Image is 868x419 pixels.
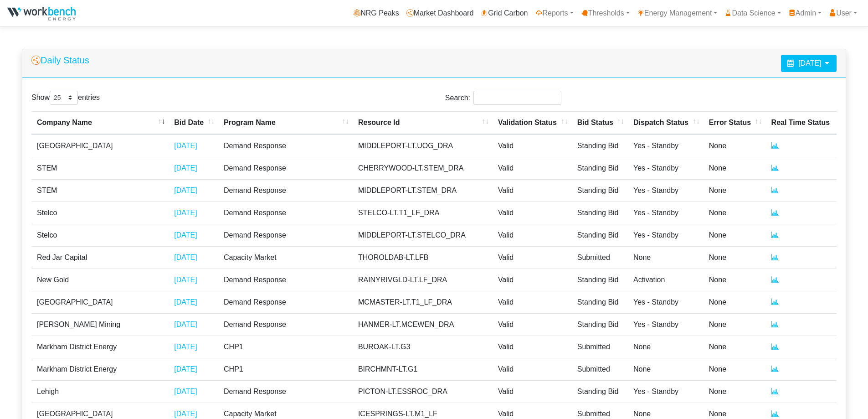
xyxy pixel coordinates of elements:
[771,321,779,328] a: Real Time Status
[31,313,169,336] td: [PERSON_NAME] Mining
[825,4,861,22] a: User
[174,321,197,328] a: [DATE]
[493,246,572,269] td: Valid
[174,410,197,418] a: [DATE]
[218,380,353,403] td: Demand Response
[572,157,628,179] td: Standing Bid
[31,91,100,105] label: Show entries
[572,380,628,403] td: Standing Bid
[50,91,78,105] select: Showentries
[31,179,169,202] td: STEM
[628,157,704,179] td: Yes - Standby
[628,134,704,157] td: Yes - Standby
[628,380,704,403] td: Yes - Standby
[493,313,572,336] td: Valid
[771,164,779,172] a: Real Time Status
[218,157,353,179] td: Demand Response
[721,4,784,22] a: Data Science
[628,111,704,134] th: Dispatch Status : activate to sort column ascending
[353,111,493,134] th: Resource Id : activate to sort column ascending
[31,246,169,269] td: Red Jar Capital
[628,291,704,313] td: Yes - Standby
[353,246,493,269] td: THOROLDAB-LT.LFB
[771,410,779,418] a: Real Time Status
[31,358,169,380] td: Markham District Energy
[445,91,561,105] label: Search:
[704,157,766,179] td: None
[572,291,628,313] td: Standing Bid
[218,134,353,157] td: Demand Response
[174,209,197,217] a: [DATE]
[572,358,628,380] td: Submitted
[704,380,766,403] td: None
[353,291,493,313] td: MCMASTER-LT.T1_LF_DRA
[353,358,493,380] td: BIRCHMNT-LT.G1
[572,134,628,157] td: Standing Bid
[218,358,353,380] td: CHP1
[353,179,493,202] td: MIDDLEPORT-LT.STEM_DRA
[174,253,197,261] a: [DATE]
[572,202,628,224] td: Standing Bid
[628,358,704,380] td: None
[353,202,493,224] td: STELCO-LT.T1_LF_DRA
[493,134,572,157] td: Valid
[174,142,197,150] a: [DATE]
[169,111,218,134] th: Bid Date : activate to sort column ascending
[704,358,766,380] td: None
[771,231,779,239] a: Real Time Status
[174,343,197,351] a: [DATE]
[532,4,577,22] a: Reports
[771,142,779,150] a: Real Time Status
[628,336,704,358] td: None
[798,59,821,67] span: [DATE]
[174,298,197,306] a: [DATE]
[218,336,353,358] td: CHP1
[174,186,197,194] a: [DATE]
[353,134,493,157] td: MIDDLEPORT-LT.UOG_DRA
[572,179,628,202] td: Standing Bid
[174,164,197,172] a: [DATE]
[628,179,704,202] td: Yes - Standby
[349,4,402,22] a: NRG Peaks
[704,134,766,157] td: None
[218,269,353,291] td: Demand Response
[31,202,169,224] td: Stelco
[353,157,493,179] td: CHERRYWOOD-LT.STEM_DRA
[704,269,766,291] td: None
[174,388,197,395] a: [DATE]
[31,157,169,179] td: STEM
[493,380,572,403] td: Valid
[493,224,572,246] td: Valid
[218,202,353,224] td: Demand Response
[353,269,493,291] td: RAINYRIVGLD-LT.LF_DRA
[628,246,704,269] td: None
[31,291,169,313] td: [GEOGRAPHIC_DATA]
[704,224,766,246] td: None
[704,313,766,336] td: None
[628,313,704,336] td: Yes - Standby
[771,388,779,395] a: Real Time Status
[218,313,353,336] td: Demand Response
[771,365,779,373] a: Real Time Status
[493,269,572,291] td: Valid
[704,202,766,224] td: None
[628,202,704,224] td: Yes - Standby
[473,91,561,105] input: Search:
[31,111,169,134] th: Company Name : activate to sort column ascending
[218,224,353,246] td: Demand Response
[766,111,837,134] th: Real Time Status
[174,276,197,284] a: [DATE]
[353,380,493,403] td: PICTON-LT.ESSROC_DRA
[771,343,779,351] a: Real Time Status
[493,291,572,313] td: Valid
[31,55,89,66] h5: Daily Status
[572,224,628,246] td: Standing Bid
[572,246,628,269] td: Submitted
[218,179,353,202] td: Demand Response
[771,253,779,261] a: Real Time Status
[771,298,779,306] a: Real Time Status
[31,224,169,246] td: Stelco
[572,336,628,358] td: Submitted
[704,111,766,134] th: Error Status : activate to sort column ascending
[771,186,779,194] a: Real Time Status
